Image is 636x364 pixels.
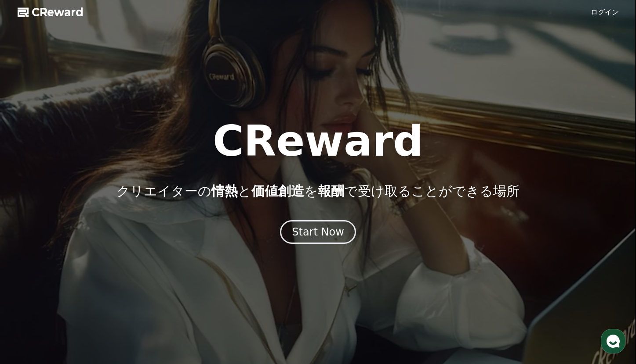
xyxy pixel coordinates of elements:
[591,7,619,18] a: ログイン
[18,5,84,19] a: CReward
[280,229,356,237] a: Start Now
[32,5,84,19] span: CReward
[116,183,520,199] p: クリエイターの と を で受け取ることができる場所
[251,183,304,199] span: 価値創造
[211,183,238,199] span: 情熱
[280,220,356,244] button: Start Now
[213,120,423,162] h1: CReward
[292,225,344,239] div: Start Now
[318,183,344,199] span: 報酬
